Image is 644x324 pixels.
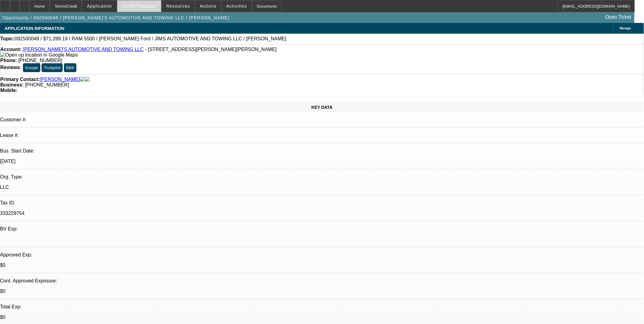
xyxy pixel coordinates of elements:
[0,82,24,87] strong: Business:
[2,15,229,20] span: Opportunity / 092500048 / [PERSON_NAME]'S AUTOMOTIVE AND TOWING LLC / [PERSON_NAME]
[166,4,190,9] span: Resources
[18,58,62,63] span: [PHONE_NUMBER]
[40,77,80,82] a: [PERSON_NAME]
[0,36,15,42] strong: Topic:
[25,82,69,87] span: [PHONE_NUMBER]
[23,63,40,72] button: Google
[42,63,62,72] button: Trustpilot
[145,47,277,52] span: - [STREET_ADDRESS][PERSON_NAME][PERSON_NAME]
[80,77,85,82] img: facebook-icon.png
[0,65,21,70] strong: Reviews:
[603,12,634,22] a: Open Ticket
[0,52,78,57] a: View Google Maps
[122,4,156,9] span: Credit Package
[0,47,21,52] strong: Account:
[64,63,76,72] button: BBB
[0,77,40,82] strong: Primary Contact:
[222,0,252,12] button: Activities
[620,27,631,30] span: Manage
[226,4,247,9] span: Activities
[195,0,221,12] button: Actions
[162,0,195,12] button: Resources
[0,52,78,58] img: Open up location in Google Maps
[311,105,333,110] span: KEY DATA
[0,88,17,93] strong: Mobile:
[0,58,17,63] strong: Phone:
[15,36,286,42] span: 092500048 / $71,269.19 / RAM 5500 / [PERSON_NAME] Ford / JIMS AUTOMOTIVE AND TOWING LLC / [PERSON...
[87,4,112,9] span: Application
[5,26,64,31] span: APPLICATION INFORMATION
[117,0,161,12] button: Credit Package
[23,47,144,52] a: [PERSON_NAME]'S AUTOMOTIVE AND TOWING LLC
[82,0,116,12] button: Application
[200,4,217,9] span: Actions
[85,77,90,82] img: linkedin-icon.png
